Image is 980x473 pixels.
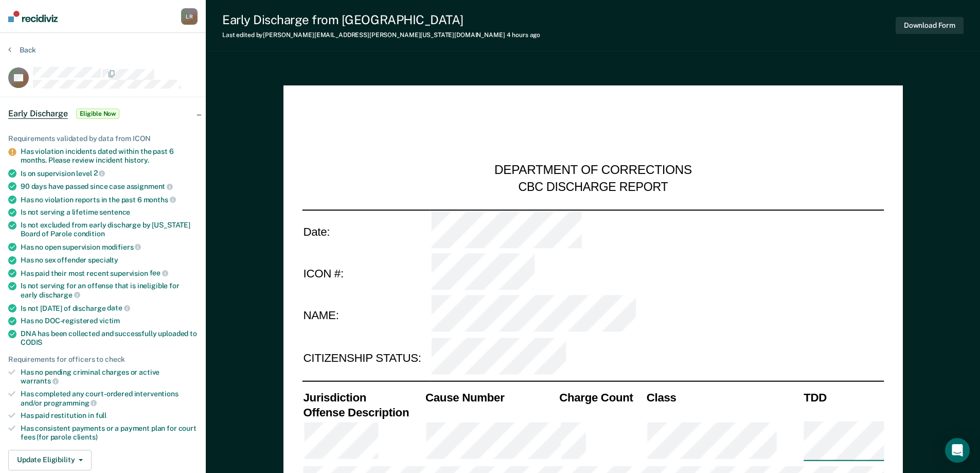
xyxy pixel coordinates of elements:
[99,317,120,325] span: victim
[21,169,198,178] div: Is on supervision level
[21,242,198,252] div: Has no open supervision
[181,8,198,25] div: L R
[302,337,430,379] td: CITIZENSHIP STATUS:
[494,163,692,179] div: DEPARTMENT OF CORRECTIONS
[8,450,92,470] button: Update Eligibility
[645,390,802,405] th: Class
[8,45,36,55] button: Back
[21,317,198,325] div: Has no DOC-registered
[21,338,42,346] span: CODIS
[945,438,970,463] div: Open Intercom Messenger
[8,355,198,364] div: Requirements for officers to check
[21,256,198,265] div: Has no sex offender
[21,329,198,347] div: DNA has been collected and successfully uploaded to
[88,256,118,264] span: specialty
[144,196,176,204] span: months
[21,368,198,386] div: Has no pending criminal charges or active
[518,179,668,195] div: CBC DISCHARGE REPORT
[21,147,198,165] div: Has violation incidents dated within the past 6 months. Please review incident history.
[302,390,424,405] th: Jurisdiction
[558,390,646,405] th: Charge Count
[94,169,105,177] span: 2
[21,411,198,420] div: Has paid restitution in
[102,243,141,251] span: modifiers
[302,252,430,294] td: ICON #:
[74,230,105,238] span: condition
[21,182,198,191] div: 90 days have passed since case
[73,433,98,441] span: clients)
[21,269,198,278] div: Has paid their most recent supervision
[302,405,424,420] th: Offense Description
[424,390,558,405] th: Cause Number
[222,31,540,39] div: Last edited by [PERSON_NAME][EMAIL_ADDRESS][PERSON_NAME][US_STATE][DOMAIN_NAME]
[21,221,198,238] div: Is not excluded from early discharge by [US_STATE] Board of Parole
[21,304,198,313] div: Is not [DATE] of discharge
[127,182,173,190] span: assignment
[21,424,198,442] div: Has consistent payments or a payment plan for court fees (for parole
[21,282,198,299] div: Is not serving for an offense that is ineligible for early
[8,11,58,22] img: Recidiviz
[39,291,80,299] span: discharge
[896,17,964,34] button: Download Form
[99,208,130,216] span: sentence
[96,411,106,419] span: full
[222,12,540,27] div: Early Discharge from [GEOGRAPHIC_DATA]
[21,195,198,204] div: Has no violation reports in the past 6
[302,294,430,337] td: NAME:
[302,209,430,252] td: Date:
[8,109,68,119] span: Early Discharge
[21,208,198,217] div: Is not serving a lifetime
[803,390,884,405] th: TDD
[107,304,130,312] span: date
[181,8,198,25] button: LR
[150,269,168,277] span: fee
[44,399,97,407] span: programming
[76,109,120,119] span: Eligible Now
[21,377,59,385] span: warrants
[507,31,541,39] span: 4 hours ago
[8,134,198,143] div: Requirements validated by data from ICON
[21,390,198,407] div: Has completed any court-ordered interventions and/or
